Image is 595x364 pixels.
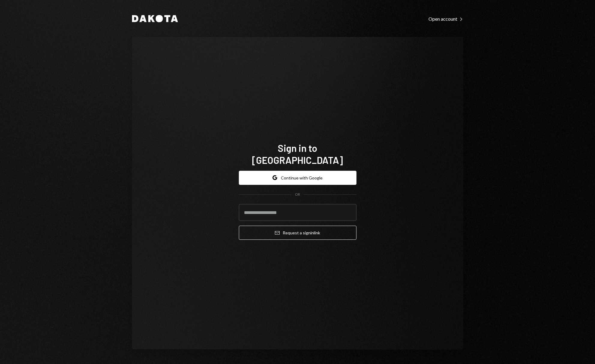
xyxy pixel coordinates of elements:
[239,226,356,240] button: Request a signinlink
[428,16,463,22] div: Open account
[239,142,356,166] h1: Sign in to [GEOGRAPHIC_DATA]
[239,171,356,185] button: Continue with Google
[428,15,463,22] a: Open account
[295,192,300,197] div: OR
